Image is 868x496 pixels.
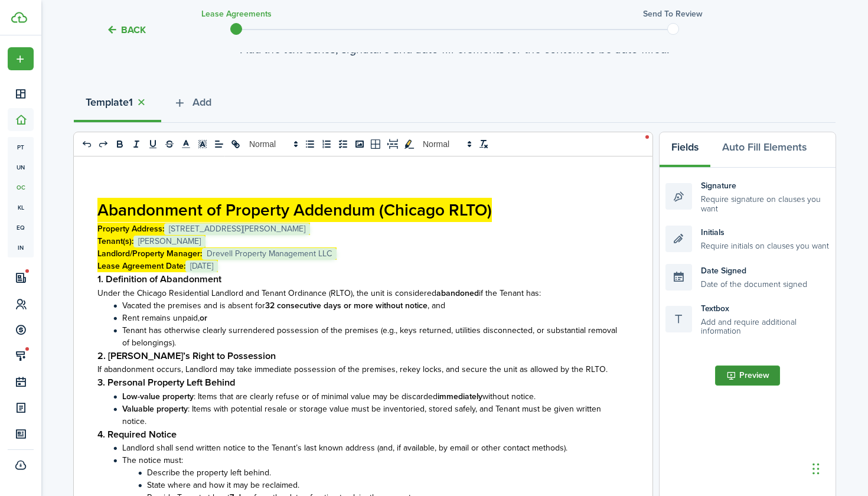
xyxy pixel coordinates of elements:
button: list: bullet [302,137,318,151]
span: If abandonment occurs, Landlord may take immediate possession of the premises, rekey locks, and s... [97,363,608,376]
a: eq [8,217,34,237]
strong: immediately [438,390,482,403]
span: , and [428,299,445,312]
span: Tenant has otherwise clearly surrendered possession of the premises (e.g., keys returned, utiliti... [122,324,617,349]
span: 1. Definition of Abandonment [97,272,221,286]
span: The notice must: [122,454,183,466]
button: italic [128,137,145,151]
div: Drag [812,451,820,487]
strong: or [200,312,207,324]
span: [PERSON_NAME] [133,236,205,247]
span: 4. Required Notice [97,427,177,442]
button: Auto Fill Elements [710,132,818,168]
button: Open menu [8,47,34,70]
span: State where and how it may be reclaimed. [147,479,299,491]
span: if the Tenant has: [479,287,541,299]
mark: Abandonment of Property Addendum (Chicago RLTO) [97,198,492,222]
a: un [8,157,34,177]
button: pageBreak [384,137,401,151]
button: link [227,137,244,151]
button: Add [161,87,223,123]
span: : Items that are clearly refuse or of minimal value may be discarded [194,390,438,403]
span: Vacated the premises and is absent for [122,299,265,312]
button: bold [112,137,128,151]
strong: 32 consecutive days or more without notice [265,299,428,312]
strong: 1 [129,94,133,110]
span: [DATE] [185,260,218,272]
h3: Send to review [643,8,703,20]
strong: Template [86,94,129,110]
span: [STREET_ADDRESS][PERSON_NAME] [164,223,310,235]
strong: abandoned [436,287,479,299]
mark: Landlord/Property Manager: [97,247,202,260]
span: 3. Personal Property Left Behind [97,375,236,390]
button: list: ordered [318,137,335,151]
h3: Lease Agreements [201,8,272,20]
button: undo: undo [79,137,95,151]
img: TenantCloud [11,12,27,23]
span: Rent remains unpaid, [122,312,200,324]
button: Preview [715,366,780,386]
strong: Low-value property [122,390,194,403]
span: without notice. [482,390,536,403]
span: Describe the property left behind. [147,466,271,479]
a: pt [8,137,34,157]
mark: Lease Agreement Date: [97,260,185,272]
span: Under the Chicago Residential Landlord and Tenant Ordinance (RLTO), the unit is considered [97,287,436,299]
mark: Property Address: [97,223,164,235]
mark: Tenant(s): [97,235,133,247]
span: 2. [PERSON_NAME]’s Right to Possession [97,348,276,363]
button: image [351,137,368,151]
button: clean [475,137,492,151]
button: toggleMarkYellow: markYellow [401,137,417,151]
a: kl [8,197,34,217]
a: in [8,237,34,257]
span: Drevell Property Management LLC [202,248,337,260]
span: Landlord shall send written notice to the Tenant’s last known address (and, if available, by emai... [122,442,567,454]
button: list: check [335,137,351,151]
button: Close tab [133,96,149,109]
a: oc [8,177,34,197]
strong: Valuable property [122,403,188,415]
iframe: Chat Widget [809,439,868,496]
button: underline [145,137,161,151]
button: table-better [368,137,384,151]
button: strike [161,137,178,151]
button: redo: redo [95,137,112,151]
span: Add [192,94,211,110]
button: Back [106,24,146,36]
button: Fields [660,132,710,168]
span: : Items with potential resale or storage value must be inventoried, stored safely, and Tenant mus... [122,403,601,428]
